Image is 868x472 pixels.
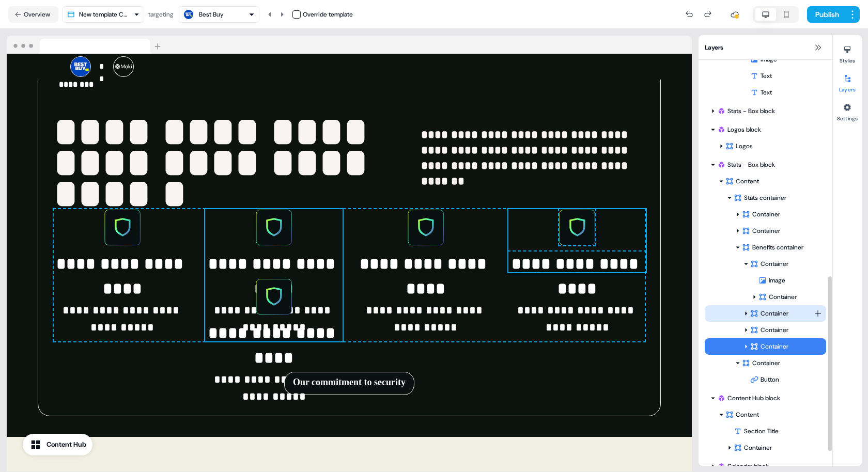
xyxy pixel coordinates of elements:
[833,41,862,64] button: Styles
[705,338,826,355] div: Container
[148,9,174,20] div: targeting
[8,6,58,23] button: Overview
[705,272,826,289] div: Image
[285,372,414,392] button: Our commitment to security
[705,406,826,456] div: ContentSection TitleContainer
[705,121,826,154] div: Logos blockLogos
[734,193,822,203] div: Stats container
[750,341,822,352] div: Container
[47,439,86,450] div: Content Hub
[284,372,414,395] div: Our commitment to security
[256,278,292,314] img: Image
[79,9,130,20] div: New template Copy
[807,6,845,23] button: Publish
[734,426,826,436] div: Section Title
[705,35,826,101] div: ImageTextText
[750,259,822,269] div: Container
[705,68,826,84] div: Text
[303,9,353,20] div: Override template
[717,461,822,471] div: Calendar block
[750,71,826,81] div: Text
[23,434,92,455] button: Content Hub
[705,138,826,154] div: Logos
[705,390,826,456] div: Content Hub blockContentSection TitleContainer
[256,209,292,245] img: Image
[705,173,826,388] div: ContentStats containerContainerContainerBenefits containerContainerImageContainerContainerContain...
[559,209,595,245] img: Image
[705,439,826,456] div: Container
[408,209,444,245] img: Image
[705,355,826,388] div: ContainerButton
[199,9,224,20] div: Best Buy
[750,87,826,98] div: Text
[705,223,826,239] div: Container
[717,393,822,403] div: Content Hub block
[742,226,822,236] div: Container
[725,141,822,151] div: Logos
[699,35,832,60] div: Layers
[705,423,826,439] div: Section Title
[705,322,826,338] div: Container
[750,308,814,319] div: Container
[717,160,822,170] div: Stats - Box block
[705,239,826,355] div: Benefits containerContainerImageContainerContainerContainerContainer
[833,70,862,93] button: Layers
[758,275,826,286] div: Image
[178,6,259,23] button: Best Buy
[717,124,822,135] div: Logos block
[833,99,862,122] button: Settings
[705,103,826,119] div: Stats - Box block
[705,305,826,322] div: Container
[742,358,822,368] div: Container
[750,325,822,335] div: Container
[705,256,826,305] div: ContainerImageContainer
[705,289,826,305] div: Container
[705,206,826,223] div: Container
[758,292,822,302] div: Container
[725,410,822,420] div: Content
[742,242,822,253] div: Benefits container
[705,190,826,388] div: Stats containerContainerContainerBenefits containerContainerImageContainerContainerContainerConta...
[725,176,822,186] div: Content
[104,209,141,245] img: Image
[717,106,822,116] div: Stats - Box block
[705,84,826,101] div: Text
[742,209,822,219] div: Container
[705,371,826,388] div: Button
[734,443,822,453] div: Container
[750,374,826,385] div: Button
[7,36,165,54] img: Browser topbar
[705,156,826,388] div: Stats - Box blockContentStats containerContainerContainerBenefits containerContainerImageContaine...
